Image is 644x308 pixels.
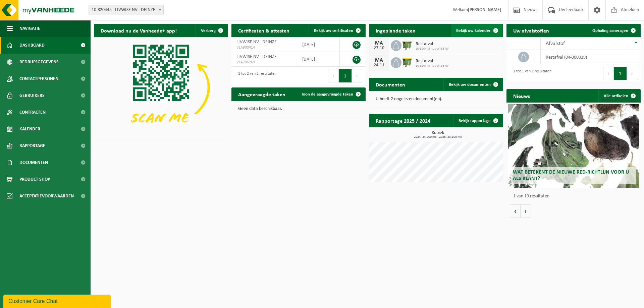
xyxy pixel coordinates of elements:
[456,28,491,33] span: Bekijk uw kalender
[443,78,502,91] a: Bekijk uw documenten
[238,107,359,111] p: Geen data beschikbaar.
[236,60,292,65] span: VLA706769
[592,28,628,33] span: Ophaling aanvragen
[372,41,386,46] div: MA
[372,46,386,51] div: 27-10
[506,89,537,102] h2: Nieuws
[376,97,496,102] p: U heeft 2 ongelezen document(en).
[372,131,503,139] h3: Kubiek
[546,41,565,46] span: Afvalstof
[19,37,45,54] span: Dashboard
[541,50,641,64] td: restafval (04-000029)
[235,68,276,83] div: 1 tot 2 van 2 resultaten
[416,47,449,51] span: 10-820445 - LIVWISE NV
[369,78,412,91] h2: Documenten
[236,45,292,50] span: VLA900414
[297,52,339,67] td: [DATE]
[603,67,614,80] button: Previous
[19,121,40,137] span: Kalender
[19,54,59,70] span: Bedrijfsgegevens
[19,137,45,154] span: Rapportage
[196,24,227,37] button: Verberg
[201,28,216,33] span: Verberg
[416,42,449,47] span: Restafval
[3,293,112,308] iframe: chat widget
[236,54,277,59] span: LIVWISE NV - DEINZE
[19,188,74,204] span: Acceptatievoorwaarden
[352,69,362,82] button: Next
[328,69,339,82] button: Previous
[510,66,551,81] div: 1 tot 1 van 1 resultaten
[627,67,637,80] button: Next
[513,194,637,199] p: 1 van 10 resultaten
[19,104,46,121] span: Contracten
[19,70,58,87] span: Contactpersonen
[513,170,629,181] span: Wat betekent de nieuwe RED-richtlijn voor u als klant?
[339,69,352,82] button: 1
[506,24,556,37] h2: Uw afvalstoffen
[19,171,50,188] span: Product Shop
[614,67,627,80] button: 1
[19,87,45,104] span: Gebruikers
[598,89,640,103] a: Alle artikelen
[587,24,640,37] a: Ophaling aanvragen
[401,39,413,51] img: WB-1100-HPE-GN-50
[231,24,296,37] h2: Certificaten & attesten
[521,204,531,218] button: Volgende
[236,40,277,45] span: LIVWISE NV - DEINZE
[372,63,386,68] div: 24-11
[508,104,639,188] a: Wat betekent de nieuwe RED-richtlijn voor u als klant?
[89,5,164,15] span: 10-820445 - LIVWISE NV - DEINZE
[401,56,413,68] img: WB-1100-HPE-GN-50
[468,7,501,12] strong: [PERSON_NAME]
[369,24,422,37] h2: Ingeplande taken
[94,37,228,138] img: Download de VHEPlus App
[416,64,449,68] span: 10-820445 - LIVWISE NV
[297,37,339,52] td: [DATE]
[369,114,437,127] h2: Rapportage 2025 / 2024
[94,24,183,37] h2: Download nu de Vanheede+ app!
[89,5,163,15] span: 10-820445 - LIVWISE NV - DEINZE
[451,24,502,37] a: Bekijk uw kalender
[231,87,292,101] h2: Aangevraagde taken
[301,92,353,97] span: Toon de aangevraagde taken
[296,87,365,101] a: Toon de aangevraagde taken
[453,114,502,127] a: Bekijk rapportage
[372,135,503,139] span: 2024: 24,200 m3 - 2025: 23,100 m3
[19,154,48,171] span: Documenten
[19,20,40,37] span: Navigatie
[309,24,365,37] a: Bekijk uw certificaten
[449,82,491,87] span: Bekijk uw documenten
[372,58,386,63] div: MA
[314,28,353,33] span: Bekijk uw certificaten
[510,204,521,218] button: Vorige
[416,59,449,64] span: Restafval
